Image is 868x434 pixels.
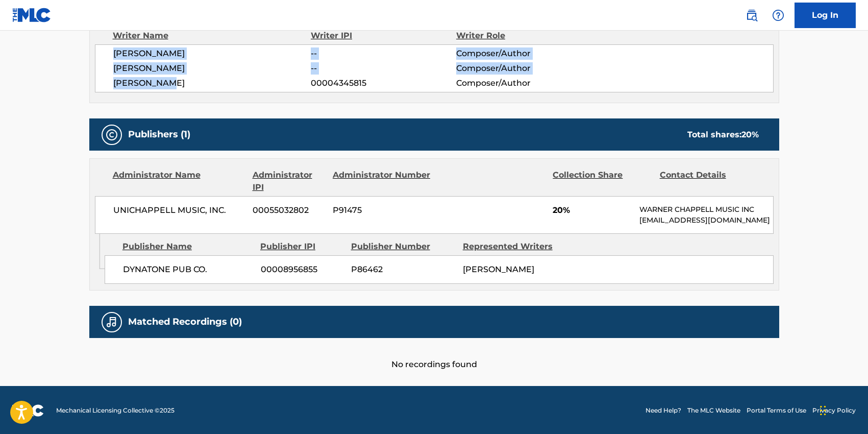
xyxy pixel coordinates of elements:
[123,263,253,276] span: DYNATONE PUB CO.
[553,169,652,194] div: Collection Share
[746,9,758,21] img: search
[660,169,759,194] div: Contact Details
[113,204,245,216] span: UNICHAPPELL MUSIC, INC.
[128,316,242,328] h5: Matched Recordings (0)
[261,263,343,276] span: 00008956855
[741,130,759,139] span: 20 %
[333,169,432,194] div: Administrator Number
[311,47,456,60] span: --
[311,30,456,42] div: Writer IPI
[772,9,784,21] img: help
[311,77,456,89] span: 00004345815
[351,263,455,276] span: P86462
[106,129,118,141] img: Publishers
[260,240,343,253] div: Publisher IPI
[113,62,311,75] span: [PERSON_NAME]
[456,47,588,60] span: Composer/Author
[646,406,681,415] a: Need Help?
[89,338,779,371] div: No recordings found
[253,169,325,194] div: Administrator IPI
[113,30,311,42] div: Writer Name
[768,5,788,26] div: Help
[639,215,773,226] p: [EMAIL_ADDRESS][DOMAIN_NAME]
[741,5,762,26] a: Public Search
[639,204,773,215] p: WARNER CHAPPELL MUSIC INC
[463,240,567,253] div: Represented Writers
[820,395,826,426] div: Drag
[795,3,856,28] a: Log In
[687,406,740,415] a: The MLC Website
[128,129,190,140] h5: Publishers (1)
[456,77,588,89] span: Composer/Author
[351,240,455,253] div: Publisher Number
[56,406,175,415] span: Mechanical Licensing Collective © 2025
[747,406,806,415] a: Portal Terms of Use
[113,169,245,194] div: Administrator Name
[333,204,432,216] span: P91475
[113,47,311,60] span: [PERSON_NAME]
[812,406,856,415] a: Privacy Policy
[12,404,44,417] img: logo
[456,30,588,42] div: Writer Role
[553,204,632,216] span: 20%
[463,264,534,274] span: [PERSON_NAME]
[122,240,253,253] div: Publisher Name
[113,77,311,89] span: [PERSON_NAME]
[12,8,52,22] img: MLC Logo
[311,62,456,75] span: --
[253,204,325,216] span: 00055032802
[817,385,868,434] iframe: Chat Widget
[687,129,759,141] div: Total shares:
[456,62,588,75] span: Composer/Author
[106,316,118,328] img: Matched Recordings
